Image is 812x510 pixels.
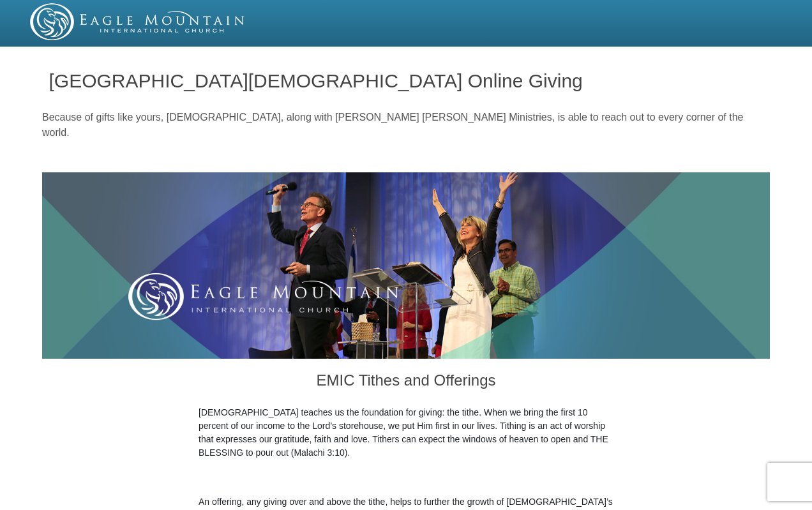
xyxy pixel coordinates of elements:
[30,3,246,40] img: EMIC
[199,406,613,460] p: [DEMOGRAPHIC_DATA] teaches us the foundation for giving: the tithe. When we bring the first 10 pe...
[199,359,613,406] h3: EMIC Tithes and Offerings
[42,110,770,140] p: Because of gifts like yours, [DEMOGRAPHIC_DATA], along with [PERSON_NAME] [PERSON_NAME] Ministrie...
[49,70,763,91] h1: [GEOGRAPHIC_DATA][DEMOGRAPHIC_DATA] Online Giving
